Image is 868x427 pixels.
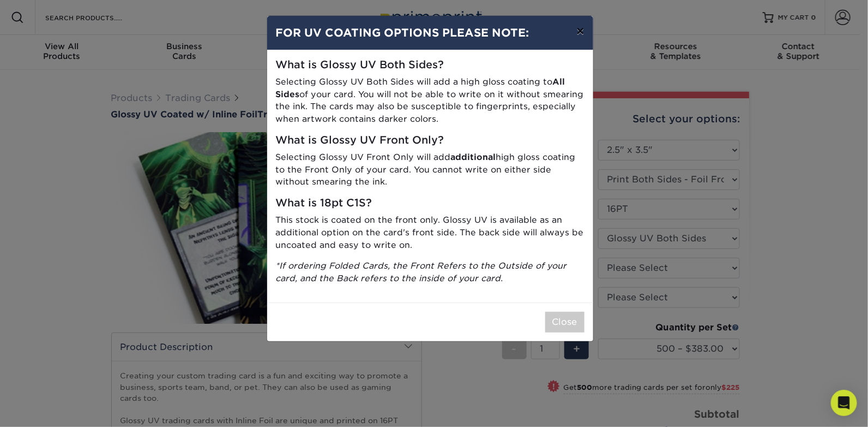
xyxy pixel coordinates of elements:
strong: additional [451,152,496,162]
h4: FOR UV COATING OPTIONS PLEASE NOTE: [276,25,584,41]
button: Close [545,312,584,333]
p: This stock is coated on the front only. Glossy UV is available as an additional option on the car... [276,214,584,251]
h5: What is Glossy UV Both Sides? [276,59,584,72]
h5: What is Glossy UV Front Only? [276,134,584,147]
div: Open Intercom Messenger [831,390,857,416]
p: Selecting Glossy UV Both Sides will add a high gloss coating to of your card. You will not be abl... [276,76,584,126]
h5: What is 18pt C1S? [276,197,584,210]
i: *If ordering Folded Cards, the Front Refers to the Outside of your card, and the Back refers to t... [276,260,567,283]
button: × [568,16,593,46]
p: Selecting Glossy UV Front Only will add high gloss coating to the Front Only of your card. You ca... [276,151,584,188]
strong: All Sides [276,76,565,99]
